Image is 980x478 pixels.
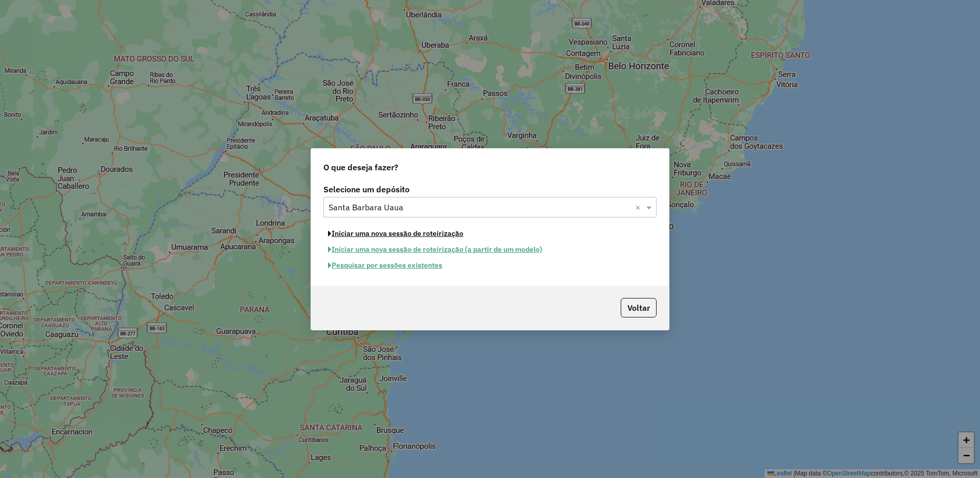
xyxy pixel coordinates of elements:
[635,201,644,213] span: Clear all
[323,183,657,195] label: Selecione um depósito
[323,161,398,173] span: O que deseja fazer?
[323,242,547,257] button: Iniciar uma nova sessão de roteirização (a partir de um modelo)
[621,298,657,317] button: Voltar
[323,226,468,242] button: Iniciar uma nova sessão de roteirização
[323,257,447,273] button: Pesquisar por sessões existentes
